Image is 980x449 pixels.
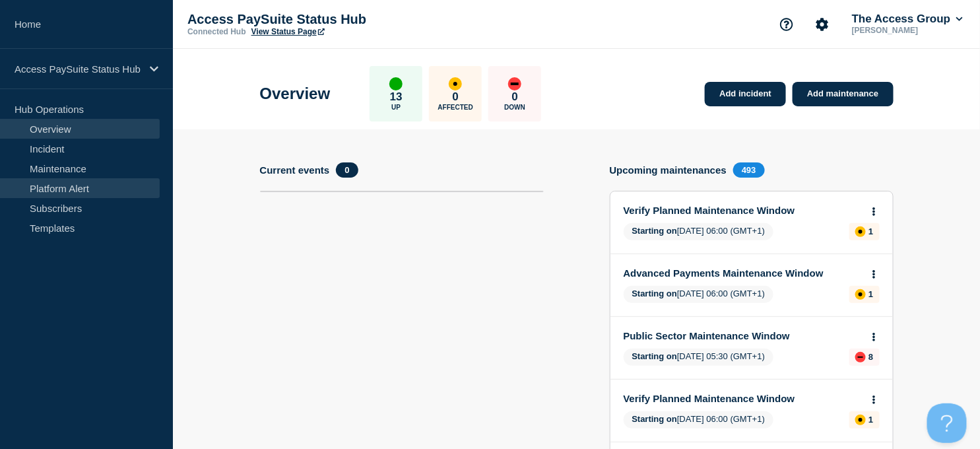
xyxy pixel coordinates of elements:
p: Access PaySuite Status Hub [187,12,451,27]
div: down [855,352,866,363]
p: 1 [868,226,873,236]
p: 8 [868,352,873,362]
span: [DATE] 05:30 (GMT+1) [624,349,774,366]
p: 1 [868,415,873,425]
span: 493 [733,162,765,178]
span: Starting on [632,226,678,236]
a: Verify Planned Maintenance Window [624,393,862,404]
h4: Current events [260,164,330,176]
a: Verify Planned Maintenance Window [624,205,862,216]
div: affected [855,415,866,425]
a: View Status Page [251,27,325,36]
p: Connected Hub [187,27,246,36]
a: Add incident [705,82,786,106]
span: Starting on [632,289,678,298]
span: [DATE] 06:00 (GMT+1) [624,223,774,240]
p: Up [391,104,401,111]
p: [PERSON_NAME] [849,26,965,35]
div: affected [855,289,866,300]
p: Access PaySuite Status Hub [15,63,141,75]
p: Down [504,104,525,111]
h4: Upcoming maintenances [610,164,727,176]
span: Starting on [632,351,678,361]
a: Advanced Payments Maintenance Window [624,267,862,279]
p: 1 [868,289,873,299]
button: Account settings [808,11,836,38]
iframe: Help Scout Beacon - Open [927,403,967,443]
div: affected [855,226,866,237]
h1: Overview [260,85,331,103]
button: The Access Group [849,13,965,26]
span: [DATE] 06:00 (GMT+1) [624,411,774,429]
span: 0 [336,162,358,178]
span: [DATE] 06:00 (GMT+1) [624,286,774,303]
button: Support [773,11,800,38]
a: Public Sector Maintenance Window [624,330,862,341]
div: down [508,77,521,90]
div: affected [449,77,462,90]
p: Affected [438,104,473,111]
p: 13 [390,90,403,104]
span: Starting on [632,414,678,424]
a: Add maintenance [793,82,893,106]
p: 0 [512,90,518,104]
div: up [389,77,403,90]
p: 0 [453,90,459,104]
